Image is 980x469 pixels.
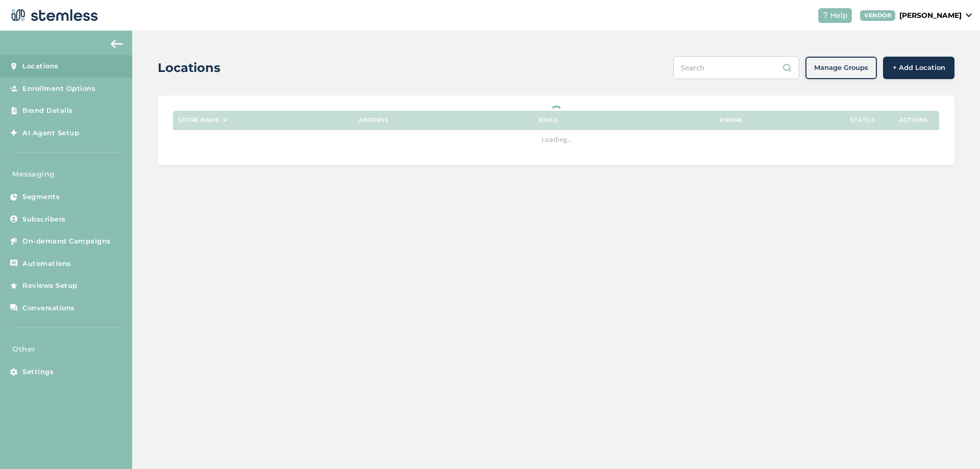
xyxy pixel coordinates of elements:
img: logo-dark-0685b13c.svg [8,5,98,26]
img: icon-arrow-back-accent-c549486e.svg [111,40,123,48]
img: icon_down-arrow-small-66adaf34.svg [966,13,972,17]
span: Segments [22,192,60,202]
span: Reviews Setup [22,281,78,291]
input: Search [673,56,799,79]
button: Manage Groups [805,57,877,79]
span: Locations [22,61,59,71]
img: icon-help-white-03924b79.svg [822,12,828,18]
span: Help [830,10,848,21]
span: Enrollment Options [22,84,95,94]
span: Subscribers [22,214,66,225]
span: Manage Groups [814,63,868,73]
span: AI Agent Setup [22,128,79,138]
span: Conversations [22,303,75,313]
span: Automations [22,259,71,269]
img: glitter-stars-b7820f95.gif [87,122,107,143]
button: + Add Location [883,57,954,79]
p: [PERSON_NAME] [899,10,962,21]
span: + Add Location [893,63,945,73]
span: Brand Details [22,106,73,116]
h2: Locations [158,59,220,77]
span: On-demand Campaigns [22,236,111,246]
div: VENDOR [860,10,895,21]
span: Settings [22,367,54,377]
iframe: Chat Widget [929,420,980,469]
